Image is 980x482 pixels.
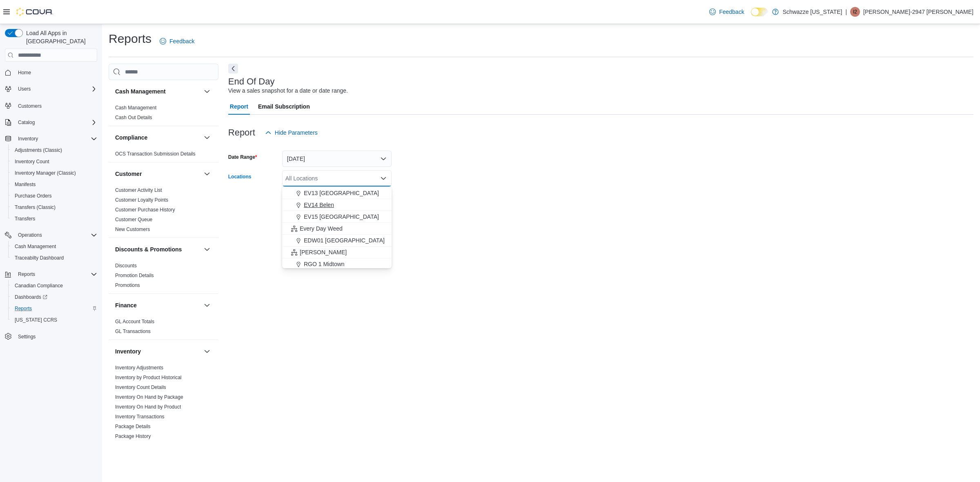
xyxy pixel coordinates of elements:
[115,170,142,178] h3: Customer
[11,157,97,167] span: Inventory Count
[853,7,857,17] span: I2
[8,144,100,156] button: Adjustments (Classic)
[115,394,183,400] a: Inventory On Hand by Package
[18,271,35,278] span: Reports
[115,319,154,324] a: GL Account Totals
[15,181,36,188] span: Manifests
[202,87,212,96] button: Cash Management
[115,301,137,309] h3: Finance
[115,217,152,222] a: Customer Queue
[2,117,100,128] button: Catalog
[282,258,392,270] button: RGO 1 Midtown
[228,154,257,160] label: Date Range
[8,190,100,202] button: Purchase Orders
[11,202,97,212] span: Transfers (Classic)
[15,282,63,289] span: Canadian Compliance
[11,304,35,313] a: Reports
[109,31,151,47] h1: Reports
[115,413,165,420] span: Inventory Transactions
[11,292,51,302] a: Dashboards
[115,227,150,232] a: New Customers
[228,77,275,87] h3: End Of Day
[228,173,252,180] label: Locations
[11,157,53,167] a: Inventory Count
[115,115,152,120] a: Cash Out Details
[115,263,137,269] a: Discounts
[23,29,97,45] span: Load All Apps in [GEOGRAPHIC_DATA]
[2,331,100,342] button: Settings
[15,332,39,342] a: Settings
[282,247,392,258] button: [PERSON_NAME]
[115,207,175,213] span: Customer Purchase History
[115,187,162,193] a: Customer Activity List
[11,281,97,291] span: Canadian Compliance
[18,119,35,126] span: Catalog
[15,294,47,300] span: Dashboards
[11,242,59,251] a: Cash Management
[15,100,97,111] span: Customers
[8,291,100,303] a: Dashboards
[115,245,182,253] h3: Discounts & Promotions
[304,189,379,197] span: EV13 [GEOGRAPHIC_DATA]
[18,86,31,92] span: Users
[5,63,97,364] nav: Complex example
[275,129,318,137] span: Hide Parameters
[8,156,100,167] button: Inventory Count
[115,104,156,111] span: Cash Management
[15,317,57,323] span: [US_STATE] CCRS
[258,98,310,115] span: Email Subscription
[15,118,97,127] span: Catalog
[262,124,321,141] button: Hide Parameters
[8,280,100,291] button: Canadian Compliance
[115,347,141,355] h3: Inventory
[15,269,97,279] span: Reports
[380,175,387,182] button: Close list of options
[850,7,860,17] div: Isaac-2947 Beltran
[282,223,392,235] button: Every Day Weed
[115,282,140,288] a: Promotions
[304,236,385,244] span: EDW01 [GEOGRAPHIC_DATA]
[115,197,168,203] a: Customer Loyalty Points
[15,134,41,144] button: Inventory
[115,374,182,381] span: Inventory by Product Historical
[15,215,35,222] span: Transfers
[115,364,163,371] span: Inventory Adjustments
[115,133,147,142] h3: Compliance
[115,151,196,157] a: OCS Transaction Submission Details
[115,245,200,253] button: Discounts & Promotions
[11,180,97,189] span: Manifests
[115,365,163,371] a: Inventory Adjustments
[11,214,38,224] a: Transfers
[15,158,49,165] span: Inventory Count
[115,272,154,279] span: Promotion Details
[18,103,42,109] span: Customers
[16,8,53,16] img: Cova
[15,84,97,94] span: Users
[18,69,31,76] span: Home
[11,292,97,302] span: Dashboards
[228,128,255,138] h3: Report
[8,179,100,190] button: Manifests
[202,133,212,142] button: Compliance
[115,226,150,233] span: New Customers
[15,101,45,111] a: Customers
[169,37,194,45] span: Feedback
[115,328,151,335] span: GL Transactions
[11,168,79,178] a: Inventory Manager (Classic)
[15,305,32,312] span: Reports
[11,315,60,325] a: [US_STATE] CCRS
[11,145,97,155] span: Adjustments (Classic)
[15,230,45,240] button: Operations
[115,207,175,213] a: Customer Purchase History
[751,8,768,16] input: Dark Mode
[115,394,183,400] span: Inventory On Hand by Package
[115,105,156,111] a: Cash Management
[8,314,100,326] button: [US_STATE] CCRS
[15,118,38,127] button: Catalog
[115,133,200,142] button: Compliance
[109,261,218,293] div: Discounts & Promotions
[115,197,168,203] span: Customer Loyalty Points
[109,149,218,162] div: Compliance
[304,201,334,209] span: EV14 Belen
[304,260,345,268] span: RGO 1 Midtown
